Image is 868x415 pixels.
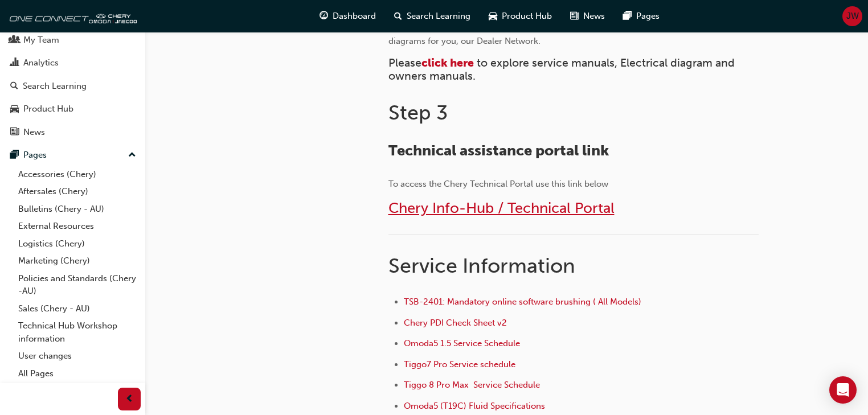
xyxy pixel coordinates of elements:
[570,9,579,23] span: news-icon
[404,401,545,411] a: Omoda5 (T19C) Fluid Specifications
[23,56,59,69] div: Analytics
[502,10,552,23] span: Product Hub
[14,200,141,218] a: Bulletins (Chery - AU)
[388,199,615,217] a: Chery Info-Hub / Technical Portal
[14,217,141,235] a: External Resources
[404,359,515,369] a: Tiggo7 Pro Service schedule
[14,252,141,270] a: Marketing (Chery)
[388,56,421,69] span: Please
[14,235,141,253] a: Logistics (Chery)
[14,365,141,383] a: All Pages
[14,317,141,347] a: Technical Hub Workshop information
[404,318,507,328] a: Chery PDI Check Sheet v2
[388,56,738,83] span: to explore service manuals, Electrical diagram and owners manuals.
[421,56,474,69] a: click here
[23,102,73,116] div: Product Hub
[388,179,608,189] span: To access the Chery Technical Portal use this link below
[10,35,19,46] span: people-icon
[5,76,141,97] a: Search Learning
[5,98,141,120] a: Product Hub
[14,347,141,365] a: User changes
[14,166,141,183] a: Accessories (Chery)
[404,380,540,390] a: Tiggo 8 Pro Max Service Schedule
[388,100,448,125] span: Step 3
[320,9,328,23] span: guage-icon
[489,9,497,23] span: car-icon
[842,6,862,26] button: JW
[388,22,733,46] span: Chery Motor Australia has a secure environment for hosting repair manuals and wiring diagrams for...
[614,5,669,28] a: pages-iconPages
[14,300,141,318] a: Sales (Chery - AU)
[5,4,141,145] button: DashboardMy TeamAnalyticsSearch LearningProduct HubNews
[14,183,141,200] a: Aftersales (Chery)
[310,5,385,28] a: guage-iconDashboard
[846,10,859,23] span: JW
[23,126,45,139] div: News
[404,338,520,348] a: Omoda5 1.5 Service Schedule
[404,297,641,307] a: TSB-2401: Mandatory online software brushing ( All Models)
[125,392,134,406] span: prev-icon
[388,142,609,159] span: Technical assistance portal link
[5,52,141,73] a: Analytics
[385,5,480,28] a: search-iconSearch Learning
[333,10,376,23] span: Dashboard
[6,5,137,27] img: oneconnect
[10,58,19,68] span: chart-icon
[14,270,141,300] a: Policies and Standards (Chery -AU)
[829,376,857,404] div: Open Intercom Messenger
[480,5,561,28] a: car-iconProduct Hub
[23,34,59,47] div: My Team
[388,253,575,278] span: Service Information
[10,104,19,114] span: car-icon
[128,148,136,163] span: up-icon
[623,9,632,23] span: pages-icon
[5,145,141,166] button: Pages
[10,150,19,161] span: pages-icon
[583,10,605,23] span: News
[561,5,614,28] a: news-iconNews
[23,149,47,162] div: Pages
[5,122,141,143] a: News
[5,30,141,51] a: My Team
[407,10,470,23] span: Search Learning
[394,9,402,23] span: search-icon
[10,81,18,92] span: search-icon
[636,10,660,23] span: Pages
[23,80,87,93] div: Search Learning
[10,128,19,138] span: news-icon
